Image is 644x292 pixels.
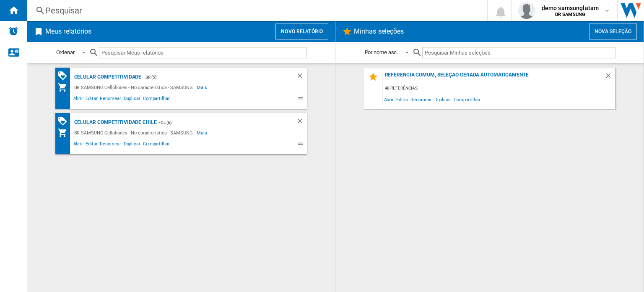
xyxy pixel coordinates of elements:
span: Compartilhar [142,95,171,105]
div: Deletar [296,117,307,128]
div: Meu sortimento [57,82,72,92]
div: Por nome asc. [365,49,398,55]
span: Renomear [99,140,122,150]
span: demo samsunglatam [542,4,599,12]
span: Renomear [409,94,433,105]
b: BR SAMSUNG [555,12,585,17]
div: - BR (5) [141,72,279,82]
span: Duplicar [433,94,452,105]
h2: Meus relatórios [44,24,93,39]
div: Matriz de PROMOÇÕES [57,116,72,126]
input: Pesquisar Minhas seleções [422,47,615,58]
span: Editar [84,140,99,150]
span: Abrir [72,95,85,105]
div: - CL (6) [157,117,279,128]
div: Pesquisar [45,5,465,16]
img: alerts-logo.svg [8,26,18,36]
span: Abrir [383,94,395,105]
div: Meu sortimento [57,128,72,138]
div: Matriz de PROMOÇÕES [57,71,72,81]
div: Celular competitividade [72,72,142,82]
span: Editar [395,94,409,105]
span: Duplicar [122,140,142,150]
span: Compartilhar [142,140,171,150]
span: Duplicar [122,95,142,105]
span: Renomear [99,95,122,105]
div: BR SAMSUNG:Cellphones - No característica - SAMSUNG [72,128,197,138]
div: 48 referências [383,83,615,94]
span: Abrir [72,140,85,150]
div: Deletar [605,72,615,83]
span: Mais [197,82,208,92]
div: Referência comum, seleção gerada automaticamente [383,72,605,83]
button: Novo relatório [275,24,328,39]
h2: Minhas seleções [352,24,406,39]
div: BR SAMSUNG:Cellphones - No característica - SAMSUNG [72,82,197,92]
div: Ordenar [56,49,75,55]
div: Deletar [296,72,307,82]
img: profile.jpg [518,2,535,19]
div: Celular competitividade Chile [72,117,157,128]
span: Editar [84,95,99,105]
input: Pesquisar Meus relatórios [99,47,307,58]
span: Mais [197,128,208,138]
span: Compartilhar [452,94,482,105]
button: Nova seleção [589,24,637,39]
